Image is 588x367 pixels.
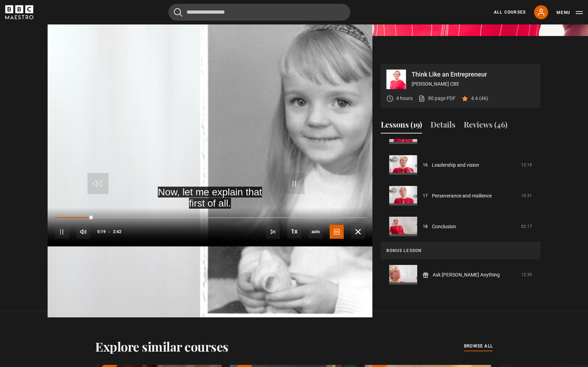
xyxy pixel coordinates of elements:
div: Progress Bar [55,217,365,218]
button: Pause [55,225,69,239]
svg: BBC Maestro [5,5,33,19]
a: Leadership and vision [432,161,479,169]
button: Playback Rate [287,224,301,238]
span: auto [309,225,323,239]
video-js: Video Player [48,64,372,246]
span: 2:42 [113,225,121,238]
button: Reviews (46) [464,119,507,134]
button: Mute [76,225,90,239]
input: Search [168,4,350,21]
p: [PERSON_NAME] CBE [412,80,535,88]
button: Toggle navigation [556,9,583,16]
a: Conclusion [432,223,456,230]
p: 4 hours [396,95,413,102]
p: Bonus lesson [386,247,535,254]
a: 80 page PDF [418,95,456,102]
button: Captions [330,225,344,239]
button: Next Lesson [266,225,280,239]
h2: Explore similar courses [95,339,229,354]
button: Lessons (19) [381,119,422,134]
button: Details [430,119,455,134]
p: Think Like an Entrepreneur [412,71,535,78]
span: 0:19 [97,225,106,238]
button: Submit the search query [174,8,182,17]
a: browse all [464,343,493,350]
div: Current quality: 1080p [309,225,323,239]
a: Perseverance and resilience [432,192,492,200]
a: Ask [PERSON_NAME] Anything [433,271,500,279]
p: 4.6 (46) [471,95,488,102]
button: Fullscreen [351,225,365,239]
span: - [108,229,110,234]
a: All Courses [494,9,526,15]
span: browse all [464,343,493,350]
